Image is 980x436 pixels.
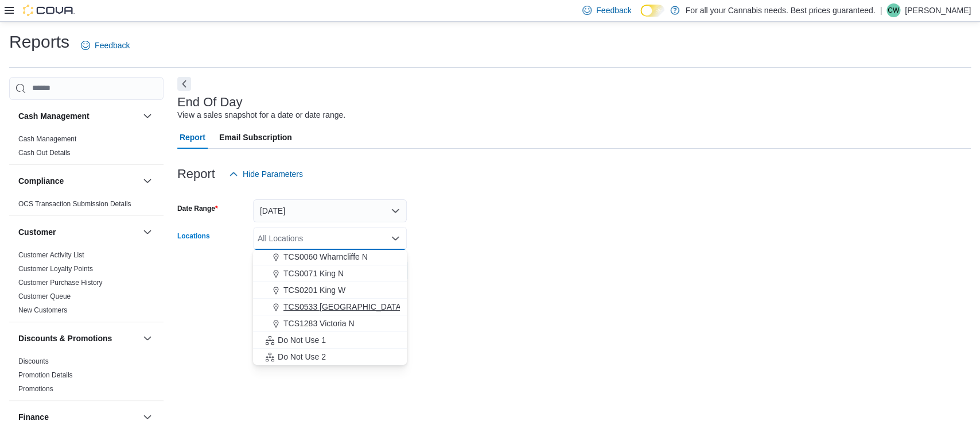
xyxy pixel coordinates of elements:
span: Report [180,126,205,149]
button: TCS1283 Victoria N [253,315,407,332]
span: New Customers [18,306,67,315]
span: Feedback [596,5,631,16]
div: Cash Management [9,132,164,164]
a: Discounts [18,357,49,365]
div: Customer [9,248,164,322]
a: Customer Activity List [18,251,84,259]
span: Customer Queue [18,292,71,301]
h3: Finance [18,411,49,423]
input: Dark Mode [640,5,664,17]
button: Next [177,77,191,91]
a: Cash Management [18,135,76,143]
button: Customer [141,225,154,239]
span: Discounts [18,357,49,366]
a: Customer Loyalty Points [18,265,93,273]
label: Date Range [177,204,218,213]
a: Promotions [18,385,53,393]
div: Compliance [9,197,164,215]
p: For all your Cannabis needs. Best prices guaranteed. [685,3,875,17]
span: Promotion Details [18,371,73,380]
button: Do Not Use 1 [253,332,407,349]
button: Cash Management [141,109,154,123]
button: Hide Parameters [224,163,308,186]
span: Do Not Use 1 [278,334,326,346]
span: Hide Parameters [243,168,303,180]
a: Promotion Details [18,371,73,379]
button: Finance [18,411,138,423]
h1: Reports [9,30,69,53]
button: Customer [18,226,138,238]
h3: Compliance [18,175,64,187]
span: Customer Loyalty Points [18,264,93,273]
h3: Discounts & Promotions [18,333,112,344]
a: Customer Purchase History [18,279,103,287]
span: Customer Activity List [18,250,84,260]
span: Dark Mode [640,17,641,17]
span: Cash Management [18,134,76,144]
span: TCS0071 King N [283,268,344,279]
div: Chris Wood [886,3,900,17]
h3: Customer [18,226,56,238]
span: TCS1283 Victoria N [283,318,354,329]
button: Compliance [18,175,138,187]
a: New Customers [18,306,67,314]
button: TCS0060 Wharncliffe N [253,249,407,265]
div: View a sales snapshot for a date or date range. [177,109,345,121]
span: Customer Purchase History [18,278,103,287]
button: Finance [141,410,154,424]
span: Cash Out Details [18,148,71,157]
span: OCS Transaction Submission Details [18,199,131,209]
p: | [880,3,882,17]
button: Discounts & Promotions [141,331,154,345]
button: Discounts & Promotions [18,333,138,344]
img: Cova [23,5,75,16]
a: Feedback [76,34,134,57]
button: [DATE] [253,199,407,222]
button: Do Not Use 2 [253,349,407,365]
a: Cash Out Details [18,149,71,157]
button: Compliance [141,174,154,188]
h3: Report [177,167,215,181]
h3: End Of Day [177,95,243,109]
span: Do Not Use 2 [278,351,326,362]
h3: Cash Management [18,110,90,122]
button: TCS0071 King N [253,265,407,282]
button: TCS0201 King W [253,282,407,299]
div: Discounts & Promotions [9,354,164,400]
a: Customer Queue [18,292,71,300]
p: [PERSON_NAME] [905,3,971,17]
button: Cash Management [18,110,138,122]
span: Feedback [95,40,130,51]
span: Promotions [18,384,53,393]
span: TCS0060 Wharncliffe N [283,251,368,263]
span: Email Subscription [219,126,292,149]
span: TCS0201 King W [283,284,345,296]
span: CW [888,3,899,17]
span: TCS0533 [GEOGRAPHIC_DATA] [283,301,403,312]
button: Close list of options [391,234,400,243]
label: Locations [177,231,210,241]
a: OCS Transaction Submission Details [18,200,131,208]
button: TCS0533 [GEOGRAPHIC_DATA] [253,299,407,315]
